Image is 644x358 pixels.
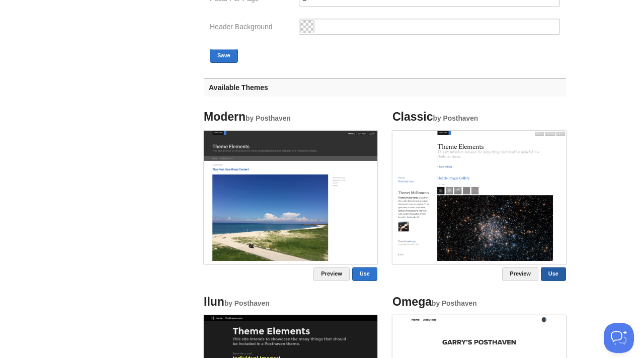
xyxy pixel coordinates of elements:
small: by Posthaven [432,300,477,307]
iframe: Help Scout Beacon - Open [604,323,634,353]
a: Use [541,267,566,281]
img: Screenshot [204,131,377,261]
h4: Ilun [204,296,377,308]
h3: Available Themes [204,78,566,97]
img: Screenshot [392,131,566,261]
small: by Posthaven [246,115,291,122]
h4: Modern [204,111,377,123]
h4: Omega [392,296,566,308]
small: by Posthaven [433,115,478,122]
button: Save [210,49,238,63]
label: Header Background [210,23,293,33]
a: Use [352,267,377,281]
small: by Posthaven [224,300,270,307]
a: Preview [313,267,350,281]
h4: Classic [392,111,566,123]
a: Preview [502,267,538,281]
